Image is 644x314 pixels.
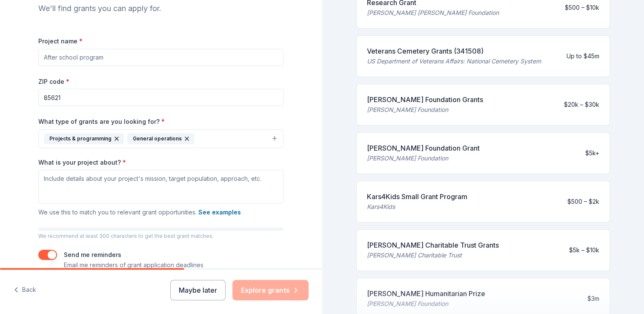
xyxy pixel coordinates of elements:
[367,250,499,260] div: [PERSON_NAME] Charitable Trust
[38,117,165,126] label: What type of grants are you looking for?
[367,191,467,202] div: Kars4Kids Small Grant Program
[127,133,194,144] div: General operations
[38,208,241,216] span: We use this to match you to relevant grant opportunities.
[367,105,483,115] div: [PERSON_NAME] Foundation
[367,202,467,212] div: Kars4Kids
[44,133,124,144] div: Projects & programming
[38,233,283,240] p: We recommend at least 300 characters to get the best grant matches.
[198,207,241,217] button: See examples
[367,153,480,163] div: [PERSON_NAME] Foundation
[38,158,126,167] label: What is your project about?
[367,46,541,56] div: Veterans Cemetery Grants (341508)
[38,89,283,106] input: 12345 (U.S. only)
[367,94,483,105] div: [PERSON_NAME] Foundation Grants
[64,260,203,270] p: Email me reminders of grant application deadlines
[367,240,499,250] div: [PERSON_NAME] Charitable Trust Grants
[585,148,599,158] div: $5k+
[64,251,121,258] label: Send me reminders
[367,8,499,18] div: [PERSON_NAME] [PERSON_NAME] Foundation
[567,197,599,207] div: $500 – $2k
[564,100,599,110] div: $20k – $30k
[38,77,69,86] label: ZIP code
[567,51,599,61] div: Up to $45m
[367,56,541,66] div: US Department of Veterans Affairs: National Cemetery System
[14,281,36,299] button: Back
[565,3,599,13] div: $500 – $10k
[38,49,283,66] input: After school program
[367,143,480,153] div: [PERSON_NAME] Foundation Grant
[38,129,283,148] button: Projects & programmingGeneral operations
[38,37,83,46] label: Project name
[170,280,226,300] button: Maybe later
[569,245,599,255] div: $5k – $10k
[38,2,283,15] div: We'll find grants you can apply for.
